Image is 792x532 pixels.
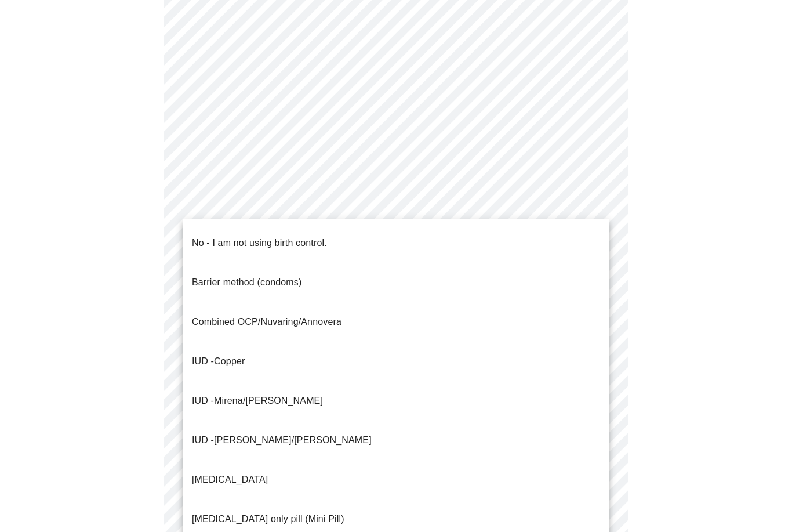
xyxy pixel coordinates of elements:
[192,356,214,366] span: IUD -
[192,512,344,526] p: [MEDICAL_DATA] only pill (Mini Pill)
[214,396,323,406] span: Mirena/[PERSON_NAME]
[192,473,268,487] p: [MEDICAL_DATA]
[192,276,301,289] p: Barrier method (condoms)
[192,236,327,250] p: No - I am not using birth control.
[192,394,323,408] p: IUD -
[192,433,372,447] p: [PERSON_NAME]/[PERSON_NAME]
[192,435,214,445] span: IUD -
[192,354,245,368] p: Copper
[192,315,341,329] p: Combined OCP/Nuvaring/Annovera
